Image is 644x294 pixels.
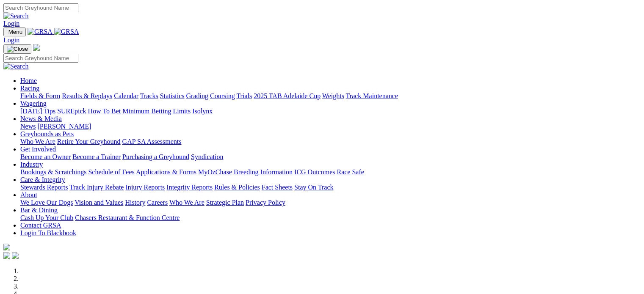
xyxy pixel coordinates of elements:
a: Applications & Forms [136,168,196,176]
a: Results & Replays [62,92,112,99]
a: GAP SA Assessments [122,138,182,145]
a: [DATE] Tips [20,107,55,115]
a: Race Safe [337,168,364,176]
a: Industry [20,161,43,168]
a: Become a Trainer [72,153,121,160]
a: Chasers Restaurant & Function Centre [75,214,180,221]
a: Get Involved [20,146,56,153]
span: Menu [8,29,22,35]
a: Schedule of Fees [88,168,134,176]
a: Login [3,20,19,27]
a: Care & Integrity [20,176,65,183]
a: Minimum Betting Limits [122,107,191,115]
a: Retire Your Greyhound [57,138,121,145]
a: Stewards Reports [20,184,68,191]
img: facebook.svg [3,252,10,259]
a: Login [3,36,19,44]
a: Integrity Reports [166,184,213,191]
div: Care & Integrity [20,184,641,191]
div: Industry [20,168,641,176]
a: Trials [236,92,252,99]
a: 2025 TAB Adelaide Cup [254,92,321,99]
img: Close [7,46,28,52]
a: Cash Up Your Club [20,214,73,221]
a: Tracks [140,92,158,99]
a: Rules & Policies [214,184,260,191]
div: News & Media [20,123,641,130]
div: About [20,199,641,206]
div: Greyhounds as Pets [20,138,641,146]
a: Fact Sheets [262,184,293,191]
img: Search [3,63,29,70]
a: Bookings & Scratchings [20,168,86,176]
div: Racing [20,92,641,100]
a: Contact GRSA [20,222,61,229]
button: Toggle navigation [3,44,31,54]
a: ICG Outcomes [294,168,335,176]
a: About [20,191,37,198]
a: Home [20,77,37,84]
a: [PERSON_NAME] [37,123,91,130]
a: MyOzChase [198,168,232,176]
div: Get Involved [20,153,641,161]
a: News [20,123,36,130]
a: History [125,199,145,206]
div: Bar & Dining [20,214,641,222]
a: We Love Our Dogs [20,199,73,206]
a: Injury Reports [125,184,165,191]
button: Toggle navigation [3,27,26,36]
img: Search [3,12,29,20]
a: Login To Blackbook [20,229,76,236]
a: Coursing [210,92,235,99]
img: logo-grsa-white.png [3,244,10,250]
a: Track Injury Rebate [69,184,124,191]
a: Syndication [191,153,223,160]
a: Privacy Policy [246,199,285,206]
a: Grading [186,92,208,99]
a: Who We Are [20,138,55,145]
a: Wagering [20,100,47,107]
a: Isolynx [192,107,213,115]
img: GRSA [28,28,53,36]
a: Bar & Dining [20,206,58,214]
a: News & Media [20,115,62,122]
a: Calendar [114,92,138,99]
a: Track Maintenance [346,92,398,99]
a: Racing [20,85,39,92]
img: logo-grsa-white.png [33,44,40,51]
a: Strategic Plan [206,199,244,206]
a: Greyhounds as Pets [20,130,74,137]
a: How To Bet [88,107,121,115]
a: SUREpick [57,107,86,115]
div: Wagering [20,107,641,115]
a: Statistics [160,92,185,99]
a: Careers [147,199,168,206]
a: Stay On Track [294,184,333,191]
input: Search [3,3,78,12]
a: Become an Owner [20,153,71,160]
a: Fields & Form [20,92,60,99]
a: Purchasing a Greyhound [122,153,189,160]
a: Breeding Information [234,168,293,176]
a: Who We Are [169,199,205,206]
img: GRSA [54,28,79,36]
a: Vision and Values [75,199,123,206]
a: Weights [322,92,344,99]
input: Search [3,54,78,63]
img: twitter.svg [12,252,19,259]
